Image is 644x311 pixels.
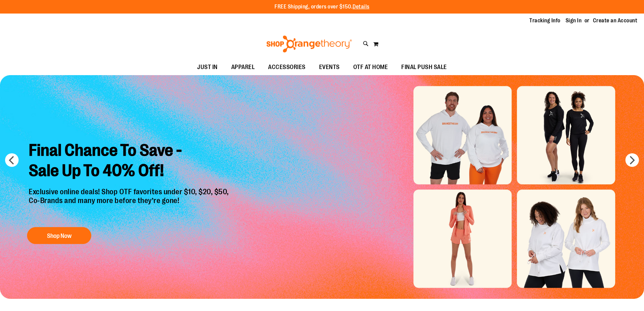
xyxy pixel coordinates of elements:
h2: Final Chance To Save - Sale Up To 40% Off! [24,135,236,187]
span: OTF AT HOME [353,60,388,75]
img: Shop Orangetheory [265,36,353,52]
span: APPAREL [231,60,255,75]
p: FREE Shipping, orders over $150. [275,3,369,11]
a: Sign In [566,17,582,24]
a: Create an Account [593,17,638,24]
a: Final Chance To Save -Sale Up To 40% Off! Exclusive online deals! Shop OTF favorites under $10, $... [24,135,236,248]
a: Details [353,4,369,10]
button: next [625,153,639,167]
a: Tracking Info [529,17,560,24]
button: Shop Now [27,227,91,244]
span: FINAL PUSH SALE [401,60,447,75]
p: Exclusive online deals! Shop OTF favorites under $10, $20, $50, Co-Brands and many more before th... [24,187,236,221]
span: EVENTS [319,60,340,75]
button: prev [5,153,19,167]
span: JUST IN [197,60,218,75]
span: ACCESSORIES [268,60,306,75]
